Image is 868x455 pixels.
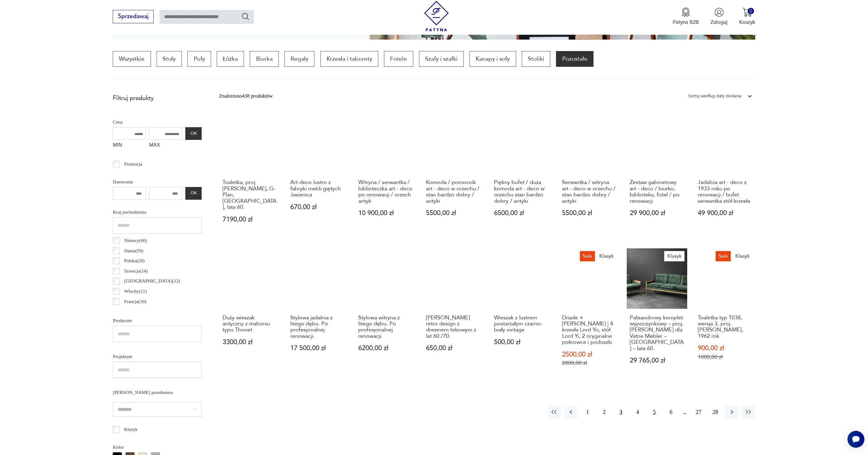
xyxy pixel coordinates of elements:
[581,406,594,419] button: 1
[223,315,277,333] h3: Duży wieszak antyczny z mahoniu typu Thonet
[709,406,722,419] button: 28
[421,1,452,31] img: Patyna - sklep z meblami i dekoracjami vintage
[694,113,755,237] a: Jadalnia art - deco z 1933 roku po renowacji / bufet serwantka stół krzesłaJadalnia art - deco z ...
[426,315,480,340] h3: [PERSON_NAME] retro design z drewnem tekowym z lat 60./70.
[113,178,202,186] p: Datowanie
[287,113,348,237] a: Art deco lustro z fabryki mebli giętych JasienicaArt deco lustro z fabryki mebli giętych Jasienic...
[219,248,280,380] a: Duży wieszak antyczny z mahoniu typu ThonetDuży wieszak antyczny z mahoniu typu Thonet3300,00 zł
[698,354,752,360] p: 1000,00 zł
[562,210,616,216] p: 5500,00 zł
[284,51,314,67] a: Regały
[113,208,202,216] p: Kraj pochodzenia
[562,360,616,366] p: 2800,00 zł
[223,179,277,210] h3: Toaletka, proj. [PERSON_NAME], G-Plan, [GEOGRAPHIC_DATA], lata 60.
[290,179,344,198] h3: Art deco lustro z fabryki mebli giętych Jasienica
[157,51,182,67] a: Stoły
[631,406,644,419] button: 4
[494,339,548,345] p: 500,00 zł
[241,12,250,21] button: Szukaj
[223,339,277,345] p: 3300,00 zł
[113,51,151,67] a: Wszystkie
[698,179,752,204] h3: Jadalnia art - deco z 1933 roku po renowacji / bufet serwantka stół krzesła
[630,315,684,352] h3: Palisandrowy komplet wypoczynkowy – proj. [PERSON_NAME] dla Vatne Møbler – [GEOGRAPHIC_DATA] – la...
[847,431,864,448] iframe: Smartsupp widget button
[673,8,699,26] button: Patyna B2B
[187,51,211,67] a: Pufy
[355,248,416,380] a: Stylowa witryna z litego dębu. Po profesjonalnej renowacji.Stylowa witryna z litego dębu. Po prof...
[562,351,616,358] p: 2500,00 zł
[113,94,202,102] p: Filtruj produkty
[113,389,202,396] p: [PERSON_NAME] przedmiotu
[113,118,202,126] p: Cena
[124,257,145,265] p: Polska ( 20 )
[217,51,244,67] a: Łóżka
[320,51,378,67] a: Krzesła i taborety
[124,298,146,305] p: Francja ( 10 )
[470,51,516,67] a: Kanapy i sofy
[250,51,278,67] a: Biurka
[559,248,619,380] a: SaleKlasykDriade × Philippe Starck | 4 krzesła Lord Yo, stół Lord Yi, 2 oryginalne pokrowce i pod...
[223,216,277,223] p: 7190,00 zł
[562,315,616,346] h3: Driade × [PERSON_NAME] | 4 krzesła Lord Yo, stół Lord Yi, 2 oryginalne pokrowce i poduszki
[113,317,202,324] p: Producent
[384,51,413,67] a: Fotele
[614,406,627,419] button: 3
[423,248,484,380] a: Wieszak retro design z drewnem tekowym z lat 60./70.[PERSON_NAME] retro design z drewnem tekowym ...
[355,113,416,237] a: Witryna / serwantka / biblioteczka art - deco po renowacji / orzech antykWitryna / serwantka / bi...
[290,345,344,351] p: 17 500,00 zł
[124,160,142,168] p: Promocja
[673,8,699,26] a: Ikona medaluPatyna B2B
[556,51,593,67] a: Pozostałe
[124,277,180,285] p: [GEOGRAPHIC_DATA] ( 12 )
[559,113,619,237] a: Serwantka / witryna art - deco w orzechu / stan bardzo dobry / antykiSerwantka / witryna art - de...
[419,51,464,67] a: Szafy i szafki
[694,248,755,380] a: SaleKlasykToaletka typ 1038, wersja 3, proj. Marian Grabiński, 1962 rokToaletka typ 1038, wersja ...
[124,237,147,244] p: Niemcy ( 60 )
[426,345,480,351] p: 650,00 zł
[185,187,202,200] button: OK
[491,113,551,237] a: Piękny bufet / duża komoda art - deco w orzechu stan bardzo dobry / antykiPiękny bufet / duża kom...
[219,113,280,237] a: Toaletka, proj. I. Kofod-Larsen, G-Plan, Wielka Brytania, lata 60.Toaletka, proj. [PERSON_NAME], ...
[426,179,480,204] h3: Komoda / pomocnik art - deco w orzechu / stan bardzo dobry / antyki
[113,353,202,360] p: Projektant
[692,406,705,419] button: 27
[124,267,148,275] p: Szwecja ( 14 )
[494,210,548,216] p: 6500,00 zł
[648,406,661,419] button: 5
[714,8,724,17] img: Ikonka użytkownika
[219,92,273,100] div: Znaleziono 438 produktów
[124,308,161,315] p: Czechosłowacja ( 8 )
[698,315,752,340] h3: Toaletka typ 1038, wersja 3, proj. [PERSON_NAME], 1962 rok
[710,19,727,26] p: Zaloguj
[113,10,154,23] button: Sprzedawaj
[630,179,684,204] h3: Zestaw gabinetowy art - deco / biurko, biblioteka, fotel / po renowacji
[358,315,412,340] h3: Stylowa witryna z litego dębu. Po profesjonalnej renowacji.
[681,8,691,17] img: Ikona medalu
[630,210,684,216] p: 29 900,00 zł
[358,179,412,204] h3: Witryna / serwantka / biblioteczka art - deco po renowacji / orzech antyk
[698,210,752,216] p: 49 900,00 zł
[113,443,202,451] p: Kolor
[698,345,752,351] p: 900,00 zł
[710,8,727,26] button: Zaloguj
[423,113,484,237] a: Komoda / pomocnik art - deco w orzechu / stan bardzo dobry / antykiKomoda / pomocnik art - deco w...
[113,15,154,19] a: Sprzedawaj
[627,113,688,237] a: Zestaw gabinetowy art - deco / biurko, biblioteka, fotel / po renowacjiZestaw gabinetowy art - de...
[522,51,550,67] a: Stoliki
[673,19,699,26] p: Patyna B2B
[739,19,755,26] p: Koszyk
[494,315,548,333] h3: Wieszak z lustrem postarzałym czarno-biały vintage
[627,248,688,380] a: KlasykPalisandrowy komplet wypoczynkowy – proj. Knut Sæter dla Vatne Møbler – Norwegia – lata 60....
[494,179,548,204] h3: Piękny bufet / duża komoda art - deco w orzechu stan bardzo dobry / antyki
[665,406,678,419] button: 6
[358,345,412,351] p: 6200,00 zł
[562,179,616,204] h3: Serwantka / witryna art - deco w orzechu / stan bardzo dobry / antyki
